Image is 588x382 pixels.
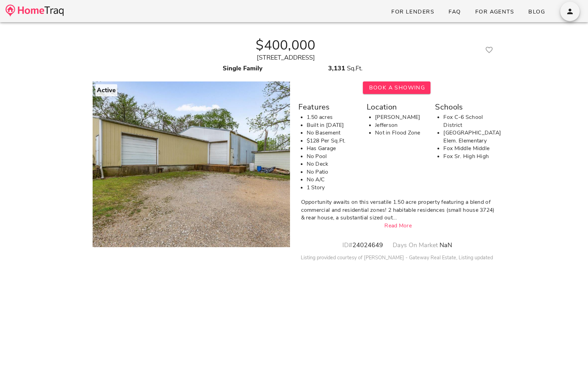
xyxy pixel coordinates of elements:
strong: Single Family [223,64,263,72]
li: Fox C-6 School District [443,113,495,129]
a: For Agents [469,6,520,18]
strong: $400,000 [256,36,315,54]
a: FAQ [443,6,467,18]
li: No Deck [307,160,358,168]
span: For Lenders [391,8,434,16]
li: Fox Sr. High High [443,153,495,160]
div: Schools [435,101,495,113]
iframe: Chat Widget [553,349,588,382]
span: ... [393,214,397,222]
small: Listing provided courtesy of [PERSON_NAME] - Gateway Real Estate, Listing updated [301,254,493,261]
li: No Patio [307,168,358,176]
li: $128 Per Sq.Ft. [307,137,358,145]
li: No Basement [307,129,358,137]
span: Book A Showing [368,84,425,92]
li: 1.50 acres [307,113,358,121]
li: Fox Middle Middle [443,145,495,153]
span: NaN [440,241,452,249]
span: Blog [528,8,545,16]
img: desktop-logo.34a1112.png [6,5,63,17]
span: Sq.Ft. [347,64,363,72]
li: Jefferson [375,121,427,129]
div: Opportunity awaits on this versatile 1.50 acre property featuring a blend of commercial and resid... [301,198,496,222]
div: Features [298,101,358,113]
a: Read More [384,222,412,229]
a: For Lenders [385,6,440,18]
div: [STREET_ADDRESS] [93,53,479,62]
li: Not in Flood Zone [375,129,427,137]
li: No Pool [307,153,358,160]
span: ID# [342,241,352,249]
li: Has Garage [307,145,358,153]
strong: Active [97,86,116,94]
li: No A/C [307,176,358,184]
a: Blog [522,6,551,18]
li: [PERSON_NAME] [375,113,427,121]
li: 1 Story [307,184,358,192]
span: FAQ [448,8,461,16]
div: Location [367,101,427,113]
button: Book A Showing [363,81,431,94]
strong: 3,131 [328,64,345,72]
span: For Agents [475,8,514,16]
span: Days On Market [393,241,438,249]
li: Built in [DATE] [307,121,358,129]
div: 24024649 [337,241,388,250]
li: [GEOGRAPHIC_DATA] Elem. Elementary [443,129,495,145]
